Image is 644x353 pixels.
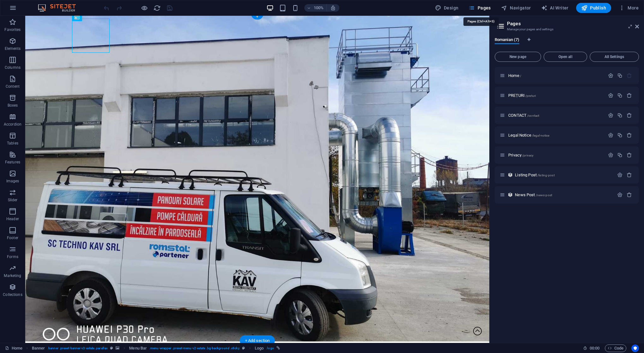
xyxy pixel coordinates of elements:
span: Click to open page [508,153,534,157]
span: Navigator [501,5,531,11]
button: Usercentrics [631,344,639,352]
div: Settings [617,172,623,178]
div: News Post/news-post [513,193,614,197]
div: Language Tabs [495,37,639,49]
div: Duplicate [617,73,623,78]
span: Click to open page [515,173,554,177]
span: Design [435,5,459,11]
div: Remove [627,113,632,118]
button: 100% [304,4,327,12]
div: Remove [627,152,632,158]
div: Settings [608,113,613,118]
span: More [619,5,639,11]
div: CONTACT/contact [506,113,605,117]
div: Duplicate [617,113,623,118]
span: /preturi [525,94,536,97]
p: Marketing [4,273,21,278]
span: 00 00 [590,344,599,352]
nav: breadcrumb [32,344,280,352]
span: /contact [527,114,539,117]
p: Collections [3,292,22,297]
button: AI Writer [539,3,571,13]
div: Remove [627,192,632,197]
span: Click to open page [508,73,521,78]
div: Privacy/privacy [506,153,605,157]
button: Code [605,344,626,352]
p: Boxes [8,103,18,108]
button: Pages [466,3,493,13]
span: Click to open page [515,192,552,197]
span: Click to open page [508,93,536,98]
div: The startpage cannot be deleted [627,73,632,78]
span: /privacy [522,154,534,157]
span: /news-post [536,193,552,197]
div: Home/ [506,74,605,78]
div: Settings [608,73,613,78]
i: This element is linked [277,346,280,350]
div: Duplicate [617,93,623,98]
span: Click to select. Double-click to edit [255,344,264,352]
h6: 100% [314,4,324,12]
div: Remove [627,93,632,98]
p: Slider [8,197,18,203]
h6: Session time [583,344,600,352]
span: . logo [266,344,274,352]
button: Navigator [498,3,534,13]
div: Design (Ctrl+Alt+Y) [432,3,461,13]
button: New page [495,52,541,62]
div: Settings [608,152,613,158]
div: Settings [608,132,613,138]
p: Tables [7,141,18,146]
p: Footer [7,235,18,240]
i: This element is a customizable preset [242,346,245,350]
h3: Manage your pages and settings [507,26,626,32]
p: Header [6,216,19,221]
div: This layout is used as a template for all items (e.g. a blog post) of this collection. The conten... [508,172,513,178]
p: Images [6,179,19,184]
span: New page [498,55,538,59]
span: AI Writer [541,5,569,11]
div: Duplicate [617,152,623,158]
div: Legal Notice/legal-notice [506,133,605,137]
h2: Pages [507,21,639,26]
p: Favorites [4,27,21,32]
button: Open all [544,52,587,62]
a: Click to cancel selection. Double-click to open Pages [5,344,22,352]
p: Forms [7,254,18,259]
span: . menu-wrapper .preset-menu-v2-estate .bg-background .sticky [149,344,239,352]
button: Design [432,3,461,13]
span: . banner .preset-banner-v3-estate .parallax [47,344,108,352]
button: reload [153,4,161,12]
span: : [594,346,595,350]
div: PREȚURI/preturi [506,93,605,97]
span: Pages [468,5,491,11]
button: All Settings [590,52,639,62]
button: Publish [576,3,611,13]
p: Columns [5,65,21,70]
div: + Add section [240,335,275,346]
div: + [251,14,263,20]
span: /listing-post [537,174,555,177]
p: Accordion [4,122,21,127]
span: Code [608,344,623,352]
div: Listing Post/listing-post [513,173,614,177]
img: Editor Logo [36,4,84,12]
span: Publish [581,5,606,11]
i: This element contains a background [116,346,119,350]
span: Click to select. Double-click to edit [129,344,147,352]
div: Remove [627,132,632,138]
span: Click to open page [508,133,549,138]
i: On resize automatically adjust zoom level to fit chosen device. [330,5,336,11]
span: /legal-notice [532,134,550,137]
p: Content [6,84,20,89]
span: Click to select. Double-click to edit [32,344,45,352]
span: Romanian (7) [495,36,519,45]
div: Duplicate [617,132,623,138]
div: This layout is used as a template for all items (e.g. a blog post) of this collection. The conten... [508,192,513,197]
span: / [520,74,521,78]
div: Settings [617,192,623,197]
span: Click to open page [508,113,539,118]
span: Open all [546,55,584,59]
i: This element is a customizable preset [110,346,113,350]
button: More [616,3,641,13]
